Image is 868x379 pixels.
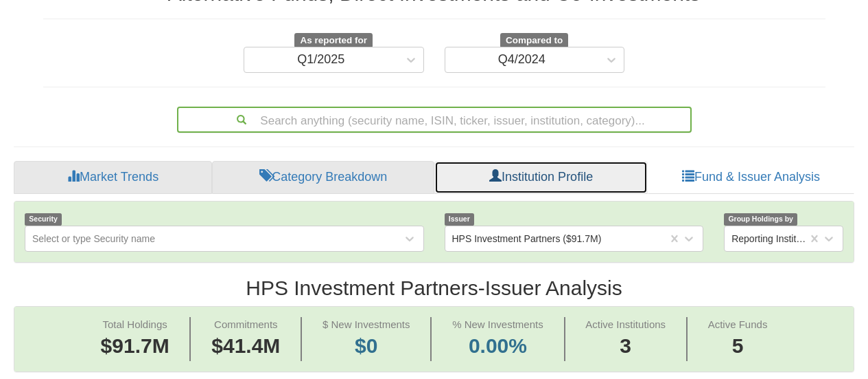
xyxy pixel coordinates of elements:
span: Compared to [500,33,568,48]
span: $0 [355,334,377,357]
span: 5 [708,332,768,361]
span: 3 [585,332,666,361]
div: HPS Investment Partners ($91.7M) [452,232,602,246]
div: Q4/2024 [498,53,546,67]
span: Issuer [445,213,475,225]
div: Search anything (security name, ISIN, ticker, issuer, institution, category)... [178,108,690,131]
a: Category Breakdown [212,161,434,194]
span: $ New Investments [322,318,410,330]
span: Commitments [214,318,278,330]
span: Group Holdings by [724,213,797,225]
h2: HPS Investment Partners - Issuer Analysis [14,277,854,299]
a: Fund & Issuer Analysis [648,161,854,194]
span: 0.00% [452,332,543,361]
span: Active Funds [708,318,768,330]
div: Q1/2025 [297,53,344,67]
span: Active Institutions [585,318,666,330]
div: Select or type Security name [32,232,155,246]
span: Security [25,213,62,225]
a: Market Trends [14,161,212,194]
span: Total Holdings [103,318,167,330]
a: Institution Profile [434,161,648,194]
span: % New Investments [452,318,543,330]
span: $91.7M [101,334,169,357]
span: As reported for [294,33,373,48]
span: $41.4M [211,334,280,357]
div: Reporting Institutions [731,232,809,246]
